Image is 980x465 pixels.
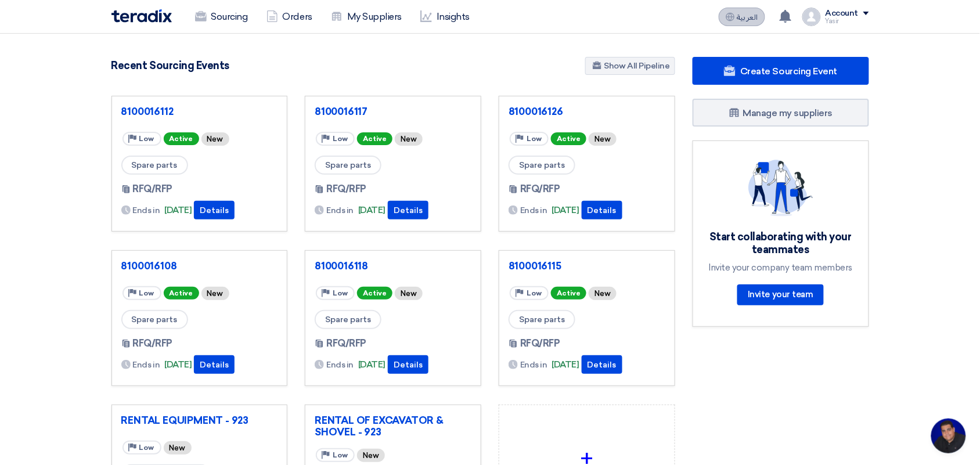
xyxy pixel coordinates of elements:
[931,419,966,453] div: Open chat
[164,132,199,145] span: Active
[194,355,235,374] button: Details
[551,132,586,145] span: Active
[719,8,765,26] button: العربية
[201,132,229,146] div: New
[133,337,173,351] span: RFQ/RFP
[737,13,758,21] span: العربية
[194,201,235,219] button: Details
[164,287,199,300] span: Active
[121,260,278,272] a: 8100016108
[527,135,542,143] span: Low
[740,66,837,77] span: Create Sourcing Event
[395,132,423,146] div: New
[589,287,617,300] div: New
[111,9,172,23] img: Teradix logo
[121,310,188,329] span: Spare parts
[315,106,471,117] a: 8100016117
[322,4,411,30] a: My Suppliers
[395,287,423,300] div: New
[509,106,665,117] a: 8100016126
[315,310,381,329] span: Spare parts
[737,284,823,305] a: Invite your team
[585,57,675,75] a: Show All Pipeline
[133,204,160,217] span: Ends in
[509,310,575,329] span: Spare parts
[826,18,869,24] div: Yasir
[802,8,821,26] img: profile_test.png
[139,135,154,143] span: Low
[357,449,385,462] div: New
[388,355,428,374] button: Details
[582,201,622,219] button: Details
[411,4,479,30] a: Insights
[133,359,160,371] span: Ends in
[509,260,665,272] a: 8100016115
[520,337,560,351] span: RFQ/RFP
[326,337,366,351] span: RFQ/RFP
[139,289,154,297] span: Low
[707,230,855,257] div: Start collaborating with your teammates
[333,289,348,297] span: Low
[826,9,859,19] div: Account
[326,182,366,196] span: RFQ/RFP
[388,201,428,219] button: Details
[520,182,560,196] span: RFQ/RFP
[111,59,229,72] h4: Recent Sourcing Events
[357,132,392,145] span: Active
[326,359,354,371] span: Ends in
[520,359,547,371] span: Ends in
[121,106,278,117] a: 8100016112
[358,358,385,372] span: [DATE]
[693,99,869,127] a: Manage my suppliers
[121,414,278,426] a: RENTAL EQUIPMENT - 923
[520,204,547,217] span: Ends in
[315,260,471,272] a: 8100016118
[139,444,154,452] span: Low
[164,358,192,372] span: [DATE]
[552,204,579,217] span: [DATE]
[748,160,813,217] img: invite_your_team.svg
[133,182,173,196] span: RFQ/RFP
[358,204,385,217] span: [DATE]
[164,204,192,217] span: [DATE]
[552,358,579,372] span: [DATE]
[201,287,229,300] div: New
[121,156,188,175] span: Spare parts
[357,287,392,300] span: Active
[707,262,855,273] div: Invite your company team members
[257,4,322,30] a: Orders
[315,156,381,175] span: Spare parts
[527,289,542,297] span: Low
[164,441,192,455] div: New
[326,204,354,217] span: Ends in
[582,355,622,374] button: Details
[551,287,586,300] span: Active
[333,135,348,143] span: Low
[333,451,348,459] span: Low
[509,156,575,175] span: Spare parts
[315,414,471,438] a: RENTAL OF EXCAVATOR & SHOVEL - 923
[589,132,617,146] div: New
[186,4,257,30] a: Sourcing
